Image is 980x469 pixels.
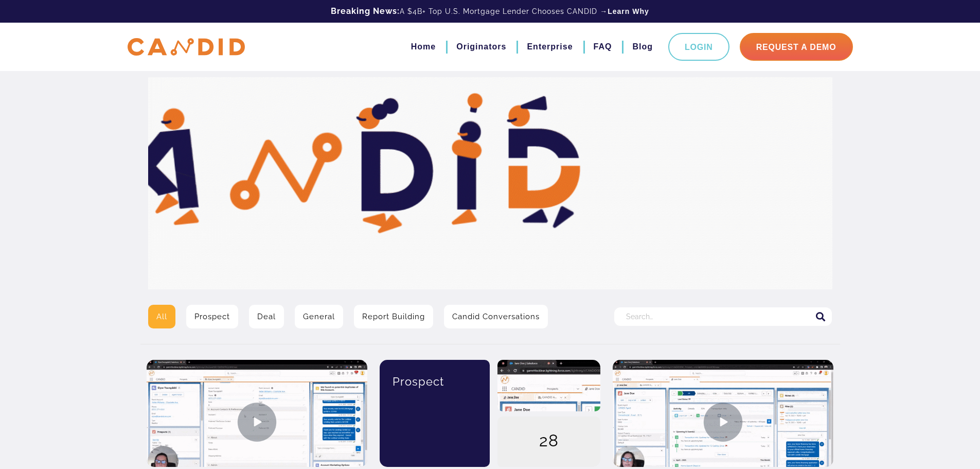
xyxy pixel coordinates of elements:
[331,6,400,16] b: Breaking News:
[456,38,506,56] a: Originators
[608,6,649,16] a: Learn Why
[668,33,729,61] a: Login
[148,77,832,289] img: Video Library Hero
[186,305,238,328] a: Prospect
[594,38,612,56] a: FAQ
[128,38,245,56] img: CANDID APP
[527,38,573,56] a: Enterprise
[295,305,343,328] a: General
[387,360,483,403] div: Prospect
[148,305,175,328] a: All
[249,305,284,328] a: Deal
[632,38,653,56] a: Blog
[411,38,436,56] a: Home
[740,33,853,61] a: Request A Demo
[354,305,433,328] a: Report Building
[497,416,600,468] div: 28
[444,305,548,328] a: Candid Conversations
